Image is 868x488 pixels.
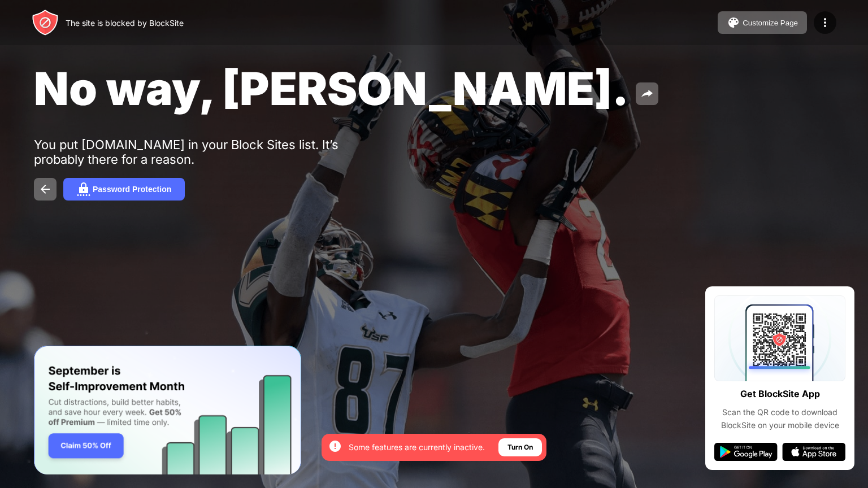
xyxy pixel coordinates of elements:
img: google-play.svg [714,443,778,461]
div: Some features are currently inactive. [349,442,485,453]
div: Customize Page [743,19,798,27]
div: Password Protection [93,185,171,194]
img: password.svg [77,182,90,196]
img: pallet.svg [727,16,740,29]
div: Scan the QR code to download BlockSite on your mobile device [714,406,845,432]
img: header-logo.svg [32,9,59,36]
div: You put [DOMAIN_NAME] in your Block Sites list. It’s probably there for a reason. [34,137,383,167]
img: menu-icon.svg [818,16,832,29]
button: Password Protection [63,178,185,201]
iframe: Banner [34,346,301,475]
img: back.svg [38,182,52,196]
div: Get BlockSite App [740,386,820,402]
img: share.svg [640,87,654,101]
img: qrcode.svg [714,295,845,381]
div: The site is blocked by BlockSite [66,18,184,28]
img: app-store.svg [782,443,845,461]
img: error-circle-white.svg [328,439,342,453]
div: Turn On [507,442,533,453]
span: No way, [PERSON_NAME]. [34,61,629,116]
button: Customize Page [718,11,807,34]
